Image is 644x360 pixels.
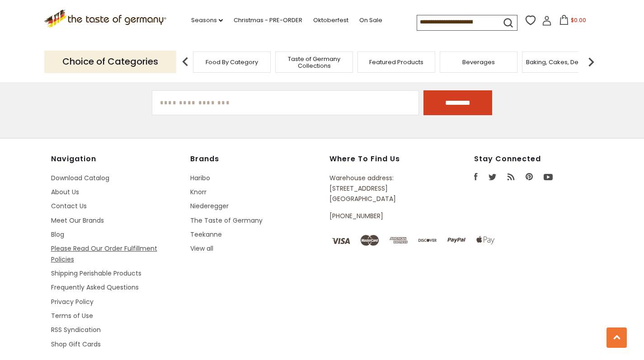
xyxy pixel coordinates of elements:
[51,340,101,349] a: Shop Gift Cards
[313,15,348,25] a: Oktoberfest
[176,53,194,71] img: previous arrow
[51,283,139,292] a: Frequently Asked Questions
[51,230,64,239] a: Blog
[51,154,181,164] h4: Navigation
[190,187,207,196] a: Knorr
[191,15,223,25] a: Seasons
[51,201,87,210] a: Contact Us
[190,216,263,225] a: The Taste of Germany
[51,216,104,225] a: Meet Our Brands
[582,53,600,71] img: next arrow
[51,187,79,196] a: About Us
[44,51,176,73] p: Choice of Categories
[51,173,109,182] a: Download Catalog
[206,59,258,65] a: Food By Category
[234,15,302,25] a: Christmas - PRE-ORDER
[329,173,432,205] p: Warehouse address: [STREET_ADDRESS] [GEOGRAPHIC_DATA]
[359,15,382,25] a: On Sale
[526,59,596,65] a: Baking, Cakes, Desserts
[462,59,495,65] a: Beverages
[51,297,94,306] a: Privacy Policy
[51,269,141,278] a: Shipping Perishable Products
[554,15,592,28] button: $0.00
[51,311,93,320] a: Terms of Use
[190,244,213,253] a: View all
[329,154,432,164] h4: Where to find us
[329,211,432,221] p: [PHONE_NUMBER]
[51,325,101,334] a: RSS Syndication
[190,230,222,239] a: Teekanne
[474,154,593,164] h4: Stay Connected
[51,244,157,263] a: Please Read Our Order Fulfillment Policies
[190,201,229,210] a: Niederegger
[278,56,350,69] a: Taste of Germany Collections
[190,154,320,164] h4: Brands
[571,16,586,24] span: $0.00
[190,173,210,182] a: Haribo
[369,59,423,65] a: Featured Products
